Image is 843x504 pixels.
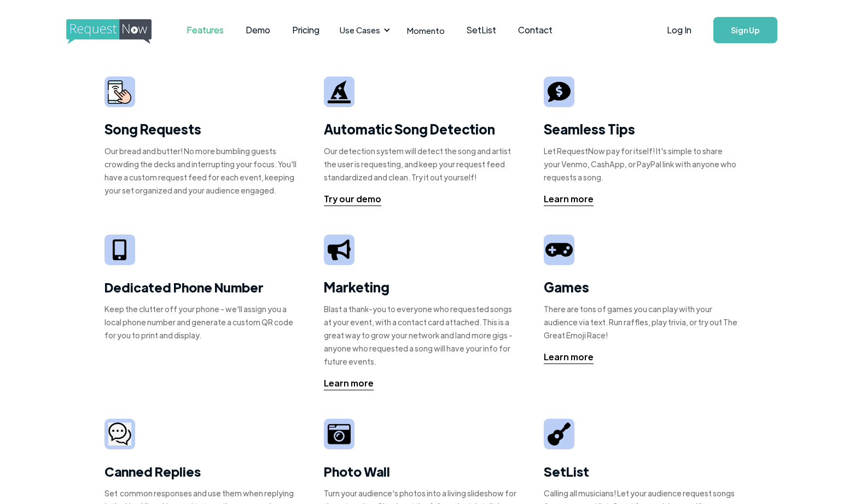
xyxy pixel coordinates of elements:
strong: Games [544,278,589,295]
img: megaphone [328,239,351,260]
div: Let RequestNow pay for itself! It's simple to share your Venmo, CashApp, or PayPal link with anyo... [544,144,739,184]
img: tip sign [548,80,571,103]
strong: Automatic Song Detection [324,120,495,137]
strong: Canned Replies [104,462,201,480]
div: There are tons of games you can play with your audience via text. Run raffles, play trivia, or tr... [544,302,739,342]
a: Learn more [544,192,594,206]
div: Our detection system will detect the song and artist the user is requesting, and keep your reques... [324,144,519,184]
img: video game [545,239,573,261]
a: Demo [235,13,281,47]
a: Log In [656,11,702,49]
div: Our bread and butter! No more bumbling guests crowding the decks and interrupting your focus. You... [104,144,300,197]
div: Learn more [324,377,374,390]
img: camera icon [108,423,131,446]
img: guitar [548,423,571,446]
div: Try our demo [324,192,381,206]
strong: Dedicated Phone Number [104,278,264,296]
div: Learn more [544,192,594,206]
a: Sign Up [713,17,777,43]
a: SetList [456,13,507,47]
strong: SetList [544,462,589,480]
div: Keep the clutter off your phone - we'll assign you a local phone number and generate a custom QR ... [104,302,300,342]
a: home [66,19,148,41]
div: Blast a thank-you to everyone who requested songs at your event, with a contact card attached. Th... [324,302,519,368]
img: requestnow logo [66,19,172,44]
a: Learn more [544,350,594,364]
a: Contact [507,13,563,47]
div: Use Cases [333,13,393,47]
img: camera icon [328,423,351,446]
a: Momento [396,14,456,46]
strong: Marketing [324,278,389,295]
strong: Song Requests [104,120,201,137]
strong: Seamless Tips [544,120,635,137]
img: smarphone [108,80,131,104]
a: Features [176,13,235,47]
a: Try our demo [324,192,381,206]
a: Pricing [281,13,330,47]
div: Use Cases [340,24,380,36]
img: iphone [113,239,126,261]
strong: Photo Wall [324,462,390,480]
img: wizard hat [328,80,351,103]
a: Learn more [324,377,374,390]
